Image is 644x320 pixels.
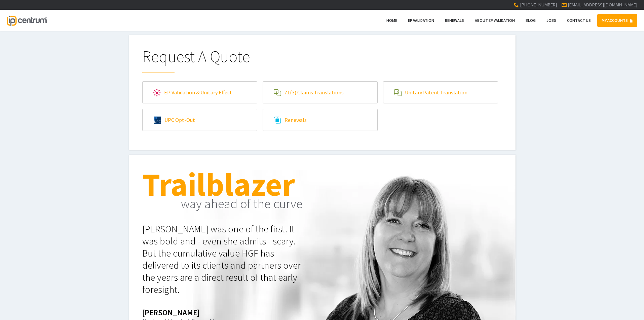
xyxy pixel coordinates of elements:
a: Jobs [542,14,561,27]
span: Contact Us [567,18,591,23]
span: Renewals [445,18,464,23]
span: About EP Validation [475,18,515,23]
span: [PHONE_NUMBER] [520,2,557,8]
a: Renewals [263,109,377,131]
a: [EMAIL_ADDRESS][DOMAIN_NAME] [568,2,637,8]
img: upc.svg [154,117,161,124]
span: Blog [526,18,536,23]
span: Jobs [546,18,556,23]
a: EP Validation [404,14,439,27]
a: Contact Us [563,14,595,27]
a: About EP Validation [470,14,519,27]
a: Unitary Patent Translation [383,82,498,103]
a: UPC Opt-Out [143,109,257,131]
a: Blog [521,14,540,27]
a: IP Centrum [7,10,46,31]
a: Home [382,14,402,27]
a: Renewals [441,14,468,27]
a: MY ACCOUNTS [597,14,637,27]
span: EP Validation [408,18,434,23]
h1: Request A Quote [142,48,502,73]
a: 71(3) Claims Translations [263,82,377,103]
span: Home [386,18,397,23]
a: EP Validation & Unitary Effect [143,82,257,103]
